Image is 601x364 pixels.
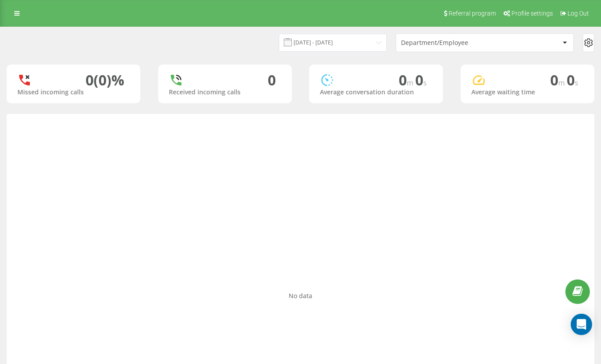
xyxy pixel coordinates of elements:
div: Missed incoming calls [17,89,130,96]
div: Average waiting time [471,89,584,96]
span: s [423,78,427,88]
div: 0 (0)% [86,72,124,89]
div: Average conversation duration [320,89,432,96]
span: m [407,78,415,88]
span: Profile settings [511,10,553,17]
span: 0 [567,70,578,89]
span: 0 [399,70,415,89]
span: m [558,78,567,88]
span: s [575,78,578,88]
div: Received incoming calls [169,89,281,96]
span: Log Out [568,10,589,17]
div: Department/Employee [401,39,507,47]
div: 0 [268,72,276,89]
div: Open Intercom Messenger [571,314,592,335]
span: 0 [415,70,427,89]
span: Referral program [449,10,496,17]
span: 0 [550,70,567,89]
